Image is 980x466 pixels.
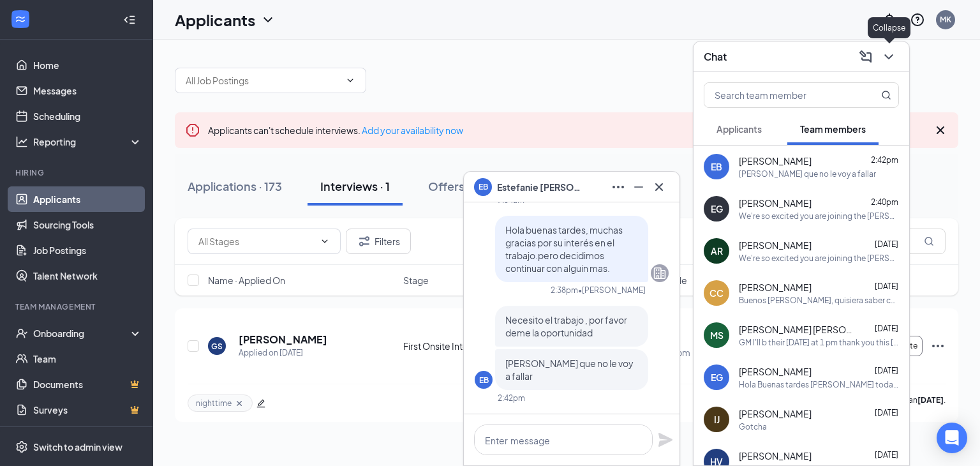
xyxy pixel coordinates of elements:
svg: Minimize [631,179,646,195]
svg: Filter [357,234,372,249]
div: Onboarding [33,327,131,340]
svg: Error [185,123,200,138]
div: EG [711,371,723,384]
span: [PERSON_NAME] [739,407,812,420]
svg: UserCheck [15,327,28,340]
svg: Cross [234,398,244,409]
svg: Company [652,266,667,281]
div: Interviews · 1 [320,178,390,194]
svg: ChevronDown [320,236,330,246]
h3: Chat [704,50,727,64]
span: [DATE] [875,450,898,460]
span: Estefanie [PERSON_NAME] [497,180,586,194]
span: Applicants can't schedule interviews. [208,124,463,136]
span: [PERSON_NAME] [739,197,812,209]
div: Team Management [15,301,140,312]
div: Switch to admin view [33,440,122,453]
div: Collapse [868,17,910,38]
span: Applicants [716,123,762,135]
div: Buenos [PERSON_NAME], quisiera saber cuando sera mi segunda entrevista,? Tengo que salir fura del... [739,295,899,306]
div: MS [710,329,724,342]
svg: QuestionInfo [910,12,925,27]
a: Applicants [33,186,142,212]
div: Reporting [33,135,143,148]
div: We're so excited you are joining the [PERSON_NAME]/Beltway 8 [DEMOGRAPHIC_DATA]-fil-Ateam ! Do yo... [739,253,899,264]
svg: Collapse [123,13,136,26]
span: Necesito el trabajo , por favor deme la oportunidad [505,314,627,338]
span: edit [256,399,265,408]
svg: WorkstreamLogo [14,13,27,26]
span: • [PERSON_NAME] [578,285,646,296]
span: nighttime [196,398,232,409]
div: AR [711,244,723,257]
span: Team members [800,123,866,135]
span: 2:42pm [871,155,898,165]
button: Plane [658,432,673,447]
span: [DATE] [875,239,898,249]
a: DocumentsCrown [33,372,142,397]
span: [PERSON_NAME] [739,154,812,167]
div: Hiring [15,167,140,178]
div: GM I'll b their [DATE] at 1 pm thank you this [PERSON_NAME] [739,337,899,348]
span: [PERSON_NAME] [739,365,812,378]
a: Home [33,52,142,78]
input: Search team member [704,83,856,107]
div: We're so excited you are joining the [PERSON_NAME]/Beltway 8 [DEMOGRAPHIC_DATA]-fil-Ateam ! Do yo... [739,211,899,222]
span: Hola buenas tardes, muchas gracias por su interés en el trabajo.pero decidimos continuar con algu... [505,224,623,274]
div: IJ [714,413,720,426]
div: GS [211,341,223,352]
span: Name · Applied On [208,274,285,287]
span: [DATE] [875,366,898,375]
button: Minimize [628,177,649,197]
a: Team [33,346,142,372]
div: EG [711,202,723,215]
button: ComposeMessage [856,47,876,67]
div: Offers and hires · 146 [428,178,543,194]
input: All Job Postings [186,73,340,87]
div: EB [479,375,489,386]
h1: Applicants [175,9,255,31]
svg: MagnifyingGlass [881,90,891,100]
span: [PERSON_NAME] [PERSON_NAME] [739,323,854,336]
svg: Ellipses [611,179,626,195]
svg: ChevronDown [881,49,896,64]
div: Applied on [DATE] [239,347,327,359]
a: Talent Network [33,263,142,289]
button: Filter Filters [346,229,411,254]
div: First Onsite Interview [403,340,497,352]
svg: ChevronDown [260,12,276,27]
div: 2:42pm [498,393,525,403]
h5: [PERSON_NAME] [239,333,327,347]
svg: ChevronDown [345,75,355,86]
a: Scheduling [33,103,142,129]
span: [PERSON_NAME] que no le voy a fallar [505,357,634,382]
svg: Ellipses [930,338,946,354]
b: [DATE] [917,395,944,405]
button: ChevronDown [879,47,899,67]
span: [PERSON_NAME] [739,281,812,294]
span: [PERSON_NAME] [739,449,812,462]
span: 2:40pm [871,197,898,207]
div: Open Intercom Messenger [937,423,967,453]
a: Messages [33,78,142,103]
span: Stage [403,274,429,287]
svg: ComposeMessage [858,49,873,64]
a: Add your availability now [362,124,463,136]
svg: Cross [933,123,948,138]
svg: MagnifyingGlass [924,236,934,246]
div: EB [711,160,722,173]
div: MK [940,14,951,25]
svg: Settings [15,440,28,453]
svg: Notifications [882,12,897,27]
div: Gotcha [739,421,767,432]
div: [PERSON_NAME] que no le voy a fallar [739,169,876,179]
a: Sourcing Tools [33,212,142,237]
button: Cross [649,177,669,197]
svg: Analysis [15,135,28,148]
span: [DATE] [875,408,898,417]
div: Hola Buenas tardes [PERSON_NAME] todavia estamos esperando que complete su I9 formula para contin... [739,379,899,390]
span: [DATE] [875,282,898,291]
a: SurveysCrown [33,397,142,423]
div: 2:38pm [551,285,578,296]
span: [PERSON_NAME] [739,239,812,252]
